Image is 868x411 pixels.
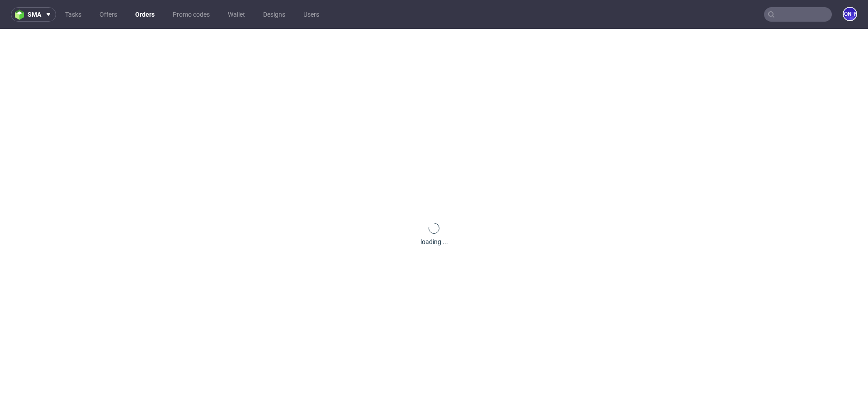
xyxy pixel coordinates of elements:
[258,7,291,22] a: Designs
[11,7,56,22] button: sma
[15,9,28,20] img: logo
[222,7,250,22] a: Wallet
[94,7,123,22] a: Offers
[420,237,448,246] div: loading ...
[298,7,325,22] a: Users
[28,11,41,18] span: sma
[60,7,87,22] a: Tasks
[844,8,856,20] figcaption: [PERSON_NAME]
[130,7,160,22] a: Orders
[167,7,215,22] a: Promo codes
